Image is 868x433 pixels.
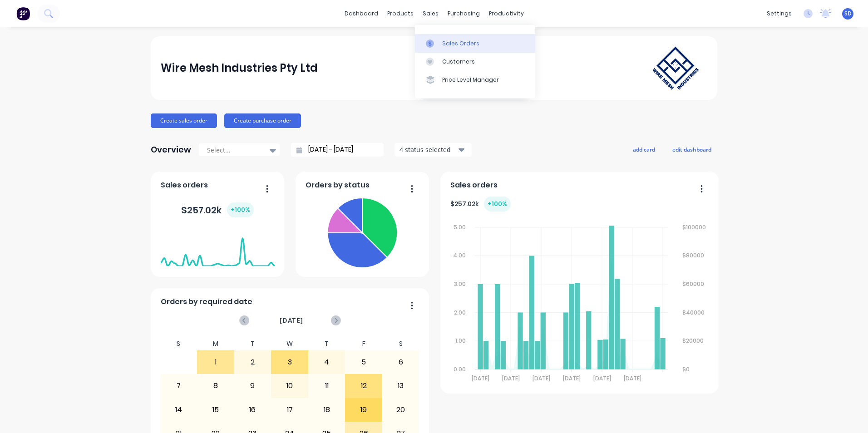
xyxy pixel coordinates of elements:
tspan: 0.00 [454,365,466,373]
div: + 100 % [484,197,511,212]
span: Sales orders [161,180,208,191]
a: Sales Orders [415,34,535,52]
div: 4 [309,351,345,374]
img: Factory [16,7,30,20]
div: purchasing [443,7,484,20]
div: 14 [161,399,197,421]
tspan: $60000 [682,280,704,288]
div: 2 [235,351,271,374]
tspan: 3.00 [454,280,466,288]
div: S [160,337,197,350]
span: [DATE] [280,315,303,325]
tspan: [DATE] [502,374,519,382]
div: 1 [197,351,234,374]
div: 19 [345,399,382,421]
div: T [308,337,345,350]
div: products [383,7,418,20]
tspan: $40000 [682,309,705,316]
div: 4 status selected [399,145,457,154]
div: productivity [484,7,528,20]
div: 8 [197,374,234,397]
tspan: [DATE] [471,374,489,382]
tspan: $100000 [682,223,706,231]
div: 20 [383,399,419,421]
tspan: 2.00 [454,309,466,316]
tspan: $80000 [682,251,704,259]
div: F [345,337,382,350]
div: 12 [345,374,382,397]
tspan: [DATE] [624,374,641,382]
tspan: [DATE] [532,374,550,382]
div: 9 [235,374,271,397]
span: Orders by status [306,180,370,191]
span: SD [844,10,852,18]
tspan: 4.00 [453,251,466,259]
div: Customers [442,58,475,66]
div: T [234,337,271,350]
span: Sales orders [450,180,498,191]
div: W [271,337,308,350]
div: $ 257.02k [450,197,511,212]
div: 17 [271,399,308,421]
div: 10 [271,374,308,397]
div: Wire Mesh Industries Pty Ltd [161,59,318,77]
div: 18 [309,399,345,421]
button: edit dashboard [666,143,717,155]
div: settings [762,7,796,20]
div: 3 [271,351,308,374]
div: 15 [197,399,234,421]
tspan: $20000 [682,337,704,344]
button: Create purchase order [224,113,301,128]
div: 7 [161,374,197,397]
a: Customers [415,53,535,71]
a: dashboard [340,7,383,20]
button: Create sales order [151,113,217,128]
button: 4 status selected [395,143,472,157]
a: Price Level Manager [415,71,535,89]
div: M [197,337,234,350]
tspan: [DATE] [593,374,611,382]
div: 11 [309,374,345,397]
div: 6 [383,351,419,374]
div: + 100 % [227,202,254,217]
div: sales [418,7,443,20]
div: Sales Orders [442,39,479,48]
div: 5 [345,351,382,374]
div: $ 257.02k [181,202,254,217]
tspan: $0 [682,365,690,373]
div: 13 [383,374,419,397]
img: Wire Mesh Industries Pty Ltd [644,38,707,98]
div: S [382,337,419,350]
button: add card [627,143,661,155]
tspan: [DATE] [563,374,581,382]
div: 16 [235,399,271,421]
div: Price Level Manager [442,76,499,84]
tspan: 5.00 [454,223,466,231]
div: Overview [151,141,191,159]
tspan: 1.00 [455,337,466,344]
